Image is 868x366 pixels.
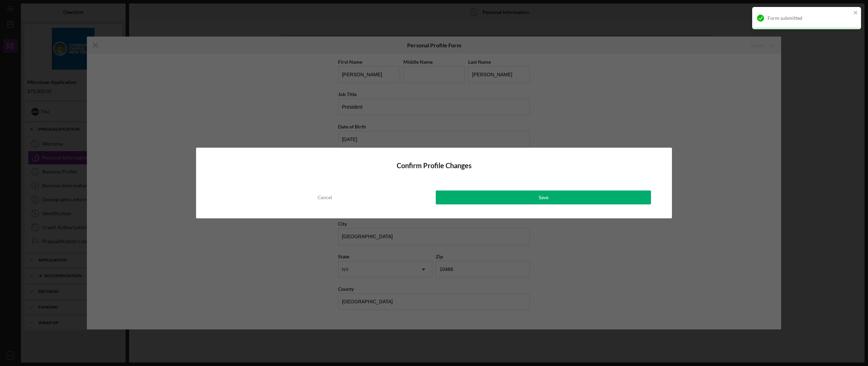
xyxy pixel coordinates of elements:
div: Form submitted [768,15,851,21]
button: Save [436,190,651,204]
h4: Confirm Profile Changes [217,162,651,170]
div: Save [539,190,548,204]
button: close [853,10,858,16]
button: Cancel [217,190,432,204]
div: Cancel [317,190,332,204]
